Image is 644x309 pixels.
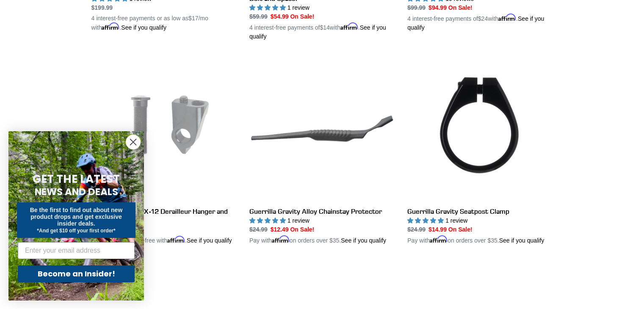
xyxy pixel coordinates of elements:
[37,228,115,234] span: *And get $10 off your first order*
[18,242,135,259] input: Enter your email address
[18,265,135,282] button: Become an Insider!
[30,207,123,227] span: Be the first to find out about new product drops and get exclusive insider deals.
[126,135,141,149] button: Close dialog
[35,185,118,199] span: NEWS AND DEALS
[33,171,120,187] span: GET THE LATEST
